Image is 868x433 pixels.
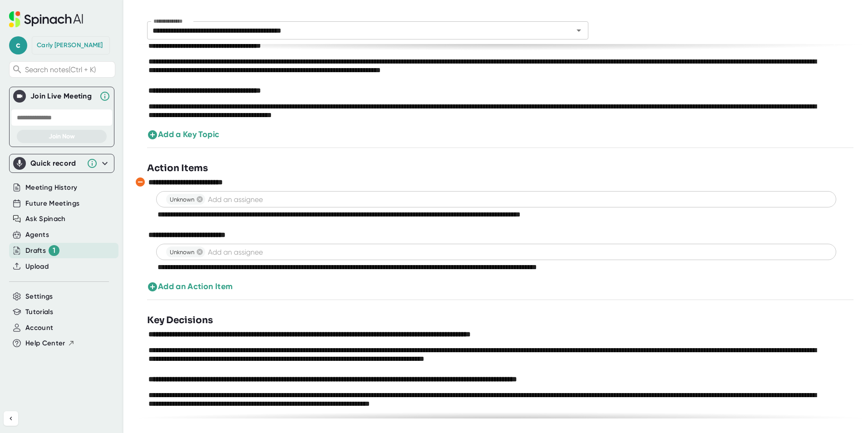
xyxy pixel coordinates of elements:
span: Unknown [166,248,198,256]
button: Add a Key Topic [147,128,219,141]
button: Ask Spinach [25,214,66,224]
div: Join Live MeetingJoin Live Meeting [13,87,110,105]
div: Drafts [25,245,59,256]
div: Quick record [13,154,110,172]
span: Help Center [25,338,65,349]
button: Add a Key Decision [147,417,232,429]
span: Search notes (Ctrl + K) [25,65,113,74]
div: 1 [49,245,59,256]
img: Join Live Meeting [15,92,24,101]
h3: Action Items [147,162,208,175]
button: Tutorials [25,307,53,317]
button: Upload [25,261,49,272]
button: Drafts 1 [25,245,59,256]
button: Future Meetings [25,198,79,209]
span: c [9,36,27,54]
div: Unknown [166,246,205,257]
h3: Key Decisions [147,314,213,327]
div: Quick record [30,159,82,168]
button: Settings [25,291,53,302]
span: Unknown [166,195,198,204]
div: Join Live Meeting [30,92,95,101]
input: Add an assignee [206,246,827,258]
span: Join Now [49,133,75,140]
button: Help Center [25,338,75,349]
button: Agents [25,230,49,240]
div: Carly Colgan [37,41,103,49]
button: Add an Action Item [147,280,232,293]
button: Account [25,323,53,333]
input: Add an assignee [206,193,827,206]
div: Unknown [166,194,205,205]
button: Join Now [17,130,107,143]
button: Open [572,24,585,37]
button: Meeting History [25,182,77,193]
